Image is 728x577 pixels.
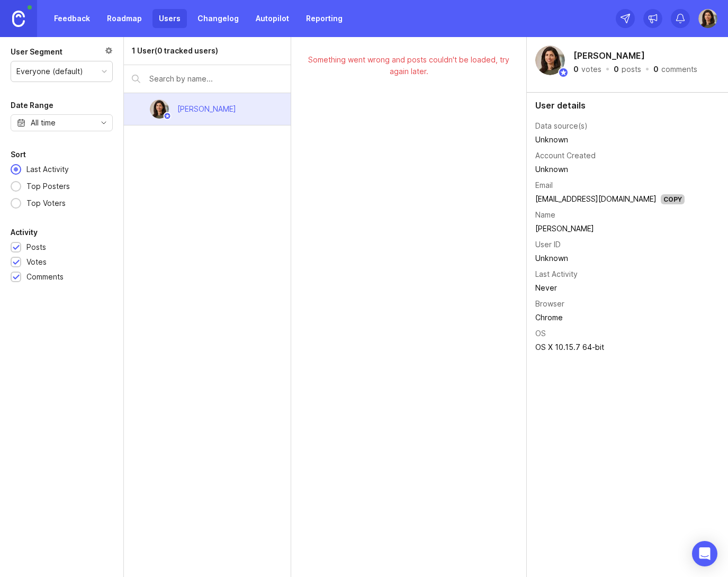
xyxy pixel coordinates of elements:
[535,239,561,250] div: User ID
[571,48,647,64] h2: [PERSON_NAME]
[300,9,349,28] a: Reporting
[661,66,697,73] div: comments
[31,117,56,129] div: All time
[535,46,565,75] img: Zara Dana
[535,340,685,354] td: OS X 10.15.7 64-bit
[101,9,148,28] a: Roadmap
[535,133,685,147] td: Unknown
[191,9,245,28] a: Changelog
[535,298,564,310] div: Browser
[605,66,610,73] div: ·
[177,103,236,115] div: [PERSON_NAME]
[11,99,53,112] div: Date Range
[535,268,578,280] div: Last Activity
[698,9,717,28] img: Zara Dana
[150,100,169,119] img: Zara Dana
[535,253,685,264] div: Unknown
[535,179,553,191] div: Email
[573,66,579,73] div: 0
[535,164,685,175] div: Unknown
[149,73,283,85] input: Search by name...
[581,66,601,73] div: votes
[132,45,218,57] div: 1 User (0 tracked users)
[535,209,555,221] div: Name
[11,226,38,239] div: Activity
[535,311,685,324] td: Chrome
[163,112,171,120] img: member badge
[644,66,650,73] div: ·
[622,66,641,73] div: posts
[95,119,112,127] svg: toggle icon
[26,271,64,283] div: Comments
[12,11,25,27] img: Canny Home
[535,101,720,110] div: User details
[653,66,659,73] div: 0
[535,120,588,132] div: Data source(s)
[152,9,187,28] a: Users
[535,328,546,339] div: OS
[21,164,74,175] div: Last Activity
[26,241,46,253] div: Posts
[661,194,685,204] div: Copy
[21,181,75,192] div: Top Posters
[16,66,83,77] div: Everyone (default)
[21,197,71,209] div: Top Voters
[558,67,569,78] img: member badge
[535,194,657,203] a: [EMAIL_ADDRESS][DOMAIN_NAME]
[26,256,47,268] div: Votes
[308,54,509,77] div: Something went wrong and posts couldn't be loaded, try again later.
[535,282,685,294] div: Never
[535,222,685,236] td: [PERSON_NAME]
[249,9,295,28] a: Autopilot
[614,66,619,73] div: 0
[535,150,596,161] div: Account Created
[11,46,62,58] div: User Segment
[48,9,96,28] a: Feedback
[692,541,717,566] div: Open Intercom Messenger
[11,148,26,161] div: Sort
